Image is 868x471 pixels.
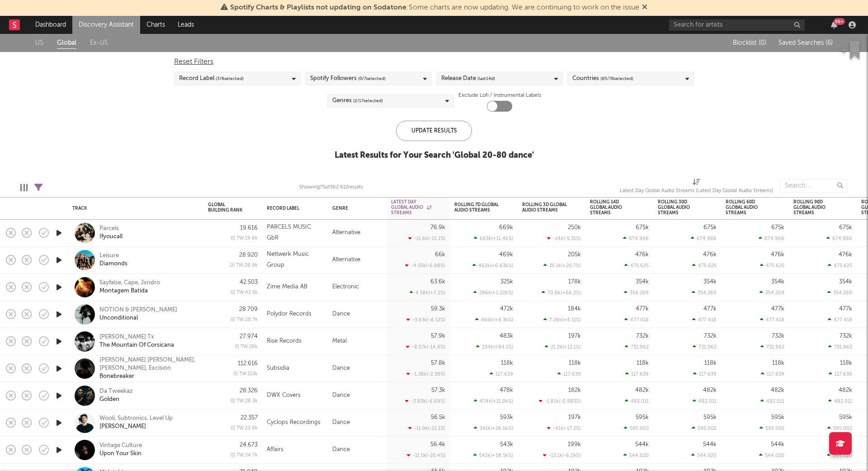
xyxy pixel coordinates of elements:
[240,334,258,339] div: 27.974
[827,290,852,296] div: 354.269
[472,263,513,268] div: 462k ( +6.63k % )
[299,182,363,193] div: Showing 75 of 362.612 results
[99,341,174,349] a: The Mountain Of Corsicana
[29,16,72,34] a: Dashboard
[267,249,323,271] div: Nettwerk Music Group
[522,202,567,213] div: Rolling 3D Global Audio Streams
[625,398,649,404] div: 482.011
[692,263,717,268] div: 475.625
[405,398,445,404] div: -3.83k ( -6.69 % )
[328,220,387,247] div: Alternative
[328,274,387,301] div: Electronic
[99,450,142,458] div: Upon Your Skin
[568,225,581,231] div: 250k
[140,16,171,34] a: Charts
[759,452,784,458] div: 544.020
[431,414,445,420] div: 56.5k
[568,387,581,393] div: 182k
[490,371,513,377] div: 117.639
[623,235,649,241] div: 674.966
[99,423,146,431] a: [PERSON_NAME]
[267,336,302,347] div: Rise Records
[406,371,445,377] div: -1.38k ( -2.38 % )
[328,355,387,382] div: Dance
[208,290,258,295] div: 0 | TW: 42.5k
[216,73,244,84] span: ( 3 / 6 selected)
[726,199,771,216] div: Rolling 60D Global Audio Streams
[828,344,852,350] div: 731.962
[703,306,717,312] div: 477k
[500,306,513,312] div: 472k
[328,437,387,464] div: Dance
[539,398,581,404] div: -1.81k ( -0.983 % )
[208,263,258,268] div: 0 | TW: 28.9k
[34,174,42,201] div: Filters(1 filter active)
[473,452,513,458] div: 542k ( +58.5k % )
[473,290,513,296] div: 296k ( +1.02k % )
[353,95,383,106] span: ( 2 / 17 selected)
[827,425,852,431] div: 595.002
[174,57,694,67] div: Reset Filters
[771,442,784,447] div: 544k
[776,39,833,47] button: Saved Searches (6)
[431,360,445,366] div: 57.8k
[760,317,784,323] div: 477.418
[703,225,717,231] div: 675k
[99,233,123,241] a: Ifyoucall
[828,398,852,404] div: 482.011
[828,317,852,323] div: 477.418
[568,333,581,339] div: 197k
[328,410,387,437] div: Dance
[772,333,784,339] div: 732k
[543,317,581,323] div: 7.26k ( +4.11 % )
[99,225,119,233] a: Parcels
[332,95,383,106] div: Genres
[625,344,649,350] div: 731.962
[458,90,541,101] label: Exclude Lofi / Instrumental Labels
[208,399,258,404] div: 0 | TW: 28.3k
[637,360,649,366] div: 118k
[328,247,387,274] div: Alternative
[99,279,160,287] div: Sayfalse, Cape, Jxndro
[35,38,43,49] a: US
[704,360,717,366] div: 118k
[240,388,258,394] div: 28.326
[500,387,513,393] div: 478k
[208,372,258,377] div: 0 | TW: 113k
[703,442,717,447] div: 544k
[692,425,717,431] div: 595.002
[569,360,581,366] div: 118k
[99,252,119,260] a: Leisure
[703,279,717,285] div: 354k
[692,317,717,323] div: 477.418
[703,252,717,258] div: 476k
[703,387,717,393] div: 482k
[267,222,323,244] div: PARCELS MUSIC GbR
[431,333,445,339] div: 57.9k
[547,235,581,241] div: -14k ( -5.31 % )
[358,73,386,84] span: ( 0 / 7 selected)
[208,344,258,349] div: 0 | TW: 28k
[834,18,845,25] div: 99 +
[475,317,513,323] div: 466k ( +8.3k % )
[72,16,140,34] a: Discovery Assistant
[99,333,154,341] a: [PERSON_NAME] Tx
[635,442,649,447] div: 544k
[568,442,581,447] div: 199k
[239,252,258,258] div: 28.920
[547,425,581,431] div: -41k ( -17.2 % )
[477,73,495,84] span: (last 14 d)
[441,73,495,84] div: Release Date
[704,333,717,339] div: 732k
[624,425,649,431] div: 595.002
[391,199,432,216] div: Latest Day Global Audio Streams
[780,179,848,193] input: Search...
[238,361,258,367] div: 112.616
[410,290,445,296] div: 4.58k ( +7.2 % )
[624,290,649,296] div: 354.269
[240,279,258,285] div: 42.503
[693,371,717,377] div: 117.639
[636,225,649,231] div: 675k
[500,414,513,420] div: 593k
